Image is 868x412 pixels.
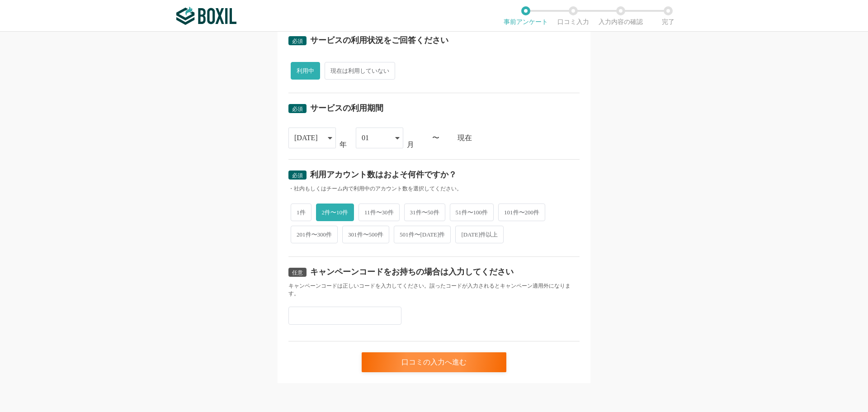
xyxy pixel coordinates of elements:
[292,106,303,112] span: 必須
[288,185,580,193] div: ・社内もしくはチーム内で利用中のアカウント数を選択してください。
[310,36,448,44] div: サービスの利用状況をご回答ください
[498,204,545,221] span: 101件〜200件
[291,62,320,80] span: 利用中
[292,270,303,276] span: 任意
[310,268,514,276] div: キャンペーンコードをお持ちの場合は入力してください
[316,204,354,221] span: 2件〜10件
[294,128,318,148] div: [DATE]
[288,282,580,298] div: キャンペーンコードは正しいコードを入力してください。誤ったコードが入力されるとキャンペーン適用外になります。
[310,170,457,179] div: 利用アカウント数はおよそ何件ですか？
[549,6,597,25] li: 口コミ入力
[362,352,506,372] div: 口コミの入力へ進む
[310,104,383,112] div: サービスの利用期間
[407,141,414,148] div: 月
[292,38,303,44] span: 必須
[597,6,644,25] li: 入力内容の確認
[325,62,395,80] span: 現在は利用していない
[450,204,494,221] span: 51件〜100件
[292,172,303,179] span: 必須
[404,204,445,221] span: 31件〜50件
[455,226,504,243] span: [DATE]件以上
[362,128,369,148] div: 01
[340,141,347,148] div: 年
[432,134,439,142] div: 〜
[176,7,236,25] img: ボクシルSaaS_ロゴ
[291,204,311,221] span: 1件
[502,6,549,25] li: 事前アンケート
[394,226,451,243] span: 501件〜[DATE]件
[458,134,580,142] div: 現在
[291,226,338,243] span: 201件〜300件
[359,204,400,221] span: 11件〜30件
[342,226,389,243] span: 301件〜500件
[644,6,692,25] li: 完了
